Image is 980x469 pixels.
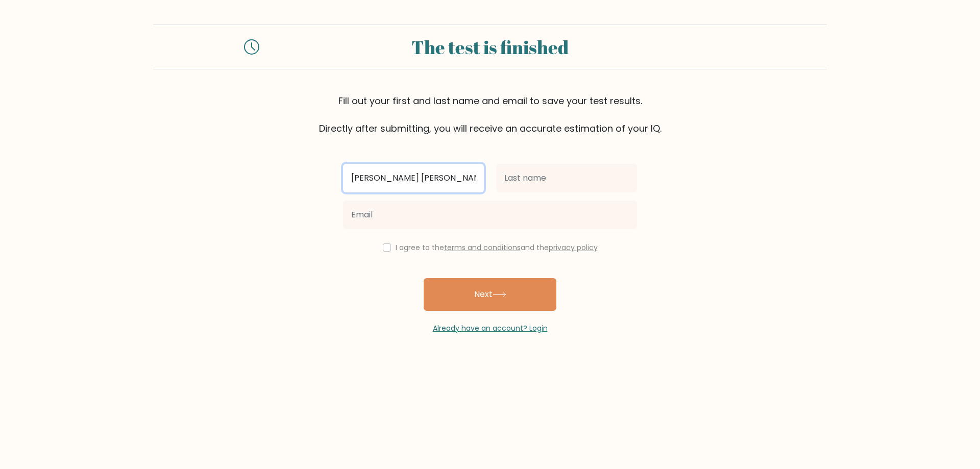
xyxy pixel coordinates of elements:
div: Fill out your first and last name and email to save your test results. Directly after submitting,... [153,94,827,135]
a: privacy policy [549,242,598,253]
div: The test is finished [272,33,708,61]
input: Last name [496,164,637,192]
input: First name [343,164,484,192]
input: Email [343,201,637,229]
label: I agree to the and the [396,242,598,253]
a: Already have an account? Login [433,323,548,333]
a: terms and conditions [444,242,521,253]
button: Next [424,278,556,311]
